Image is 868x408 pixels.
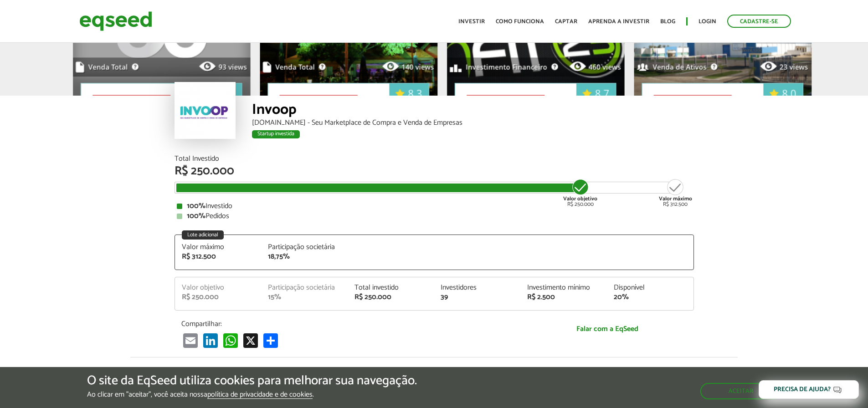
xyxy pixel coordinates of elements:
[201,333,220,348] a: LinkedIn
[87,374,417,388] h5: O site da EqSeed utiliza cookies para melhorar sua navegação.
[268,294,341,301] div: 15%
[659,194,692,203] strong: Valor máximo
[458,19,485,25] a: Investir
[563,178,597,207] div: R$ 250.000
[727,15,791,28] a: Cadastre-se
[181,320,514,328] p: Compartilhar:
[441,284,514,291] div: Investidores
[182,253,255,260] div: R$ 312.500
[354,294,427,301] div: R$ 250.000
[659,178,692,207] div: R$ 312.500
[182,244,255,251] div: Valor máximo
[563,194,597,203] strong: Valor objetivo
[660,19,675,25] a: Blog
[175,155,694,163] div: Total Investido
[252,102,694,119] div: Invoop
[207,391,313,399] a: política de privacidade e de cookies
[614,284,687,291] div: Disponível
[182,230,224,240] div: Lote adicional
[79,9,152,33] img: EqSeed
[177,213,692,220] div: Pedidos
[252,130,300,138] div: Startup investida
[555,19,577,25] a: Captar
[177,203,692,210] div: Investido
[181,333,200,348] a: Email
[87,390,417,399] p: Ao clicar em "aceitar", você aceita nossa .
[268,253,341,260] div: 18,75%
[268,244,341,251] div: Participação societária
[268,284,341,291] div: Participação societária
[175,165,694,177] div: R$ 250.000
[221,333,240,348] a: WhatsApp
[187,200,205,212] strong: 100%
[252,119,694,127] div: [DOMAIN_NAME] - Seu Marketplace de Compra e Venda de Empresas
[354,284,427,291] div: Total investido
[182,284,255,291] div: Valor objetivo
[496,19,544,25] a: Como funciona
[527,284,600,291] div: Investimento mínimo
[441,294,514,301] div: 39
[699,19,716,25] a: Login
[528,320,687,338] a: Falar com a EqSeed
[182,294,255,301] div: R$ 250.000
[527,294,600,301] div: R$ 2.500
[187,210,205,222] strong: 100%
[614,294,687,301] div: 20%
[700,383,781,399] button: Aceitar
[241,333,260,348] a: X
[262,333,280,348] a: Compartilhar
[588,19,649,25] a: Aprenda a investir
